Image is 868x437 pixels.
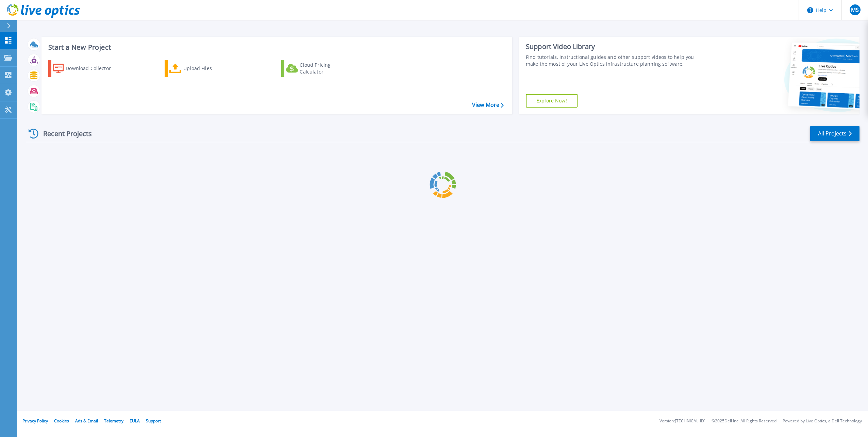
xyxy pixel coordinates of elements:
div: Cloud Pricing Calculator [300,62,354,75]
div: Download Collector [66,62,120,75]
h3: Start a New Project [48,44,503,51]
a: EULA [130,418,140,424]
a: Telemetry [104,418,123,424]
li: Version: [TECHNICAL_ID] [660,419,705,423]
li: Powered by Live Optics, a Dell Technology [783,419,862,423]
div: Recent Projects [26,125,101,142]
div: Support Video Library [526,42,702,51]
a: Support [146,418,161,424]
a: Cloud Pricing Calculator [281,60,357,77]
a: Cookies [54,418,69,424]
a: Ads & Email [75,418,98,424]
a: Explore Now! [526,94,578,108]
li: © 2025 Dell Inc. All Rights Reserved [712,419,777,423]
a: View More [472,102,504,108]
a: All Projects [810,126,859,141]
div: Upload Files [183,62,238,75]
a: Upload Files [165,60,240,77]
a: Download Collector [48,60,124,77]
a: Privacy Policy [22,418,48,424]
div: Find tutorials, instructional guides and other support videos to help you make the most of your L... [526,54,702,67]
span: MS [851,7,859,13]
